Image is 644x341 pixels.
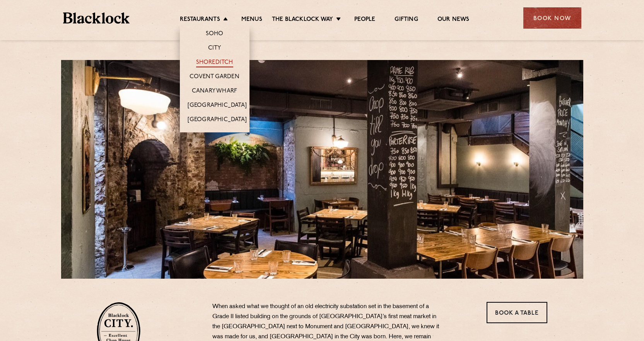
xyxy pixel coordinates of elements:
[272,16,333,24] a: The Blacklock Way
[241,16,262,24] a: Menus
[188,102,247,110] a: [GEOGRAPHIC_DATA]
[188,116,247,125] a: [GEOGRAPHIC_DATA]
[63,12,130,24] img: BL_Textured_Logo-footer-cropped.svg
[180,16,220,24] a: Restaurants
[437,16,470,24] a: Our News
[206,30,224,39] a: Soho
[487,302,547,323] a: Book a Table
[196,59,233,67] a: Shoreditch
[523,7,581,29] div: Book Now
[354,16,375,24] a: People
[208,45,221,53] a: City
[192,87,237,96] a: Canary Wharf
[190,73,239,82] a: Covent Garden
[395,16,418,24] a: Gifting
